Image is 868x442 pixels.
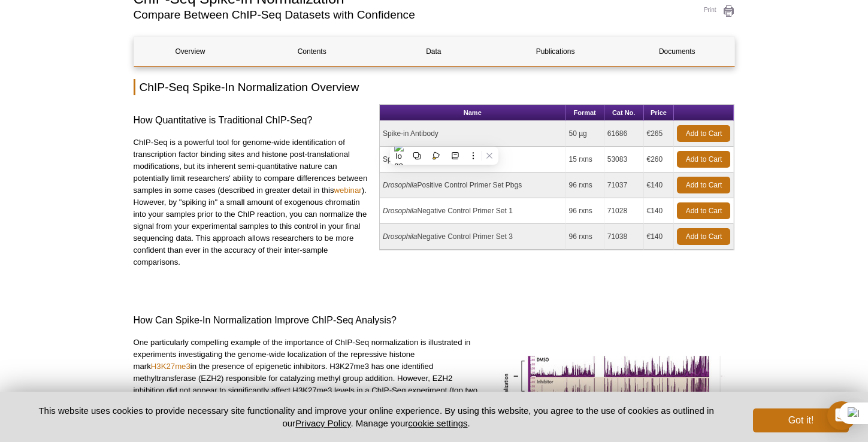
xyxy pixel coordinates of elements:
[621,37,733,66] a: Documents
[134,113,371,128] h3: How Quantitative is Traditional ChIP-Seq?
[644,147,675,172] td: €260
[408,418,467,428] button: cookie settings
[383,232,417,241] i: Drosophila
[134,37,247,66] a: Overview
[565,121,604,147] td: 50 µg
[380,198,565,224] td: Negative Control Primer Set 1
[677,151,730,168] a: Add to Cart
[134,137,371,268] p: ChIP-Seq is a powerful tool for genome-wide identification of transcription factor binding sites ...
[677,125,730,142] a: Add to Cart
[644,198,675,224] td: €140
[644,121,675,147] td: €265
[644,172,675,198] td: €140
[134,313,735,328] h3: How Can Spike-In Normalization Improve ChIP-Seq Analysis?
[380,121,565,147] td: Spike-in Antibody
[604,172,644,198] td: 71037
[19,404,733,429] p: This website uses cookies to provide necessary site functionality and improve your online experie...
[604,147,644,172] td: 53083
[380,105,565,121] th: Name
[565,198,604,224] td: 96 rxns
[565,105,604,121] th: Format
[256,37,368,66] a: Contents
[644,224,675,250] td: €140
[151,362,190,371] a: H3K27me3
[134,10,678,20] h2: Compare Between ChIP-Seq Datasets with Confidence
[677,202,730,219] a: Add to Cart
[827,401,856,430] div: Open Intercom Messenger
[383,207,417,215] i: Drosophila
[295,418,350,428] a: Privacy Policy
[134,79,735,95] h2: ChIP-Seq Spike-In Normalization Overview
[690,5,735,18] a: Print
[377,37,490,66] a: Data
[565,147,604,172] td: 15 rxns
[380,172,565,198] td: Positive Control Primer Set Pbgs
[134,337,479,408] p: One particularly compelling example of the importance of ChIP-Seq normalization is illustrated in...
[380,147,565,172] td: Spike-in Chromatin
[644,105,675,121] th: Price
[604,224,644,250] td: 71038
[604,198,644,224] td: 71028
[604,121,644,147] td: 61686
[604,105,644,121] th: Cat No.
[677,228,730,245] a: Add to Cart
[753,408,849,432] button: Got it!
[677,177,730,193] a: Add to Cart
[383,181,417,189] i: Drosophila
[334,186,361,195] a: webinar
[565,224,604,250] td: 96 rxns
[499,37,612,66] a: Publications
[565,172,604,198] td: 96 rxns
[380,224,565,250] td: Negative Control Primer Set 3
